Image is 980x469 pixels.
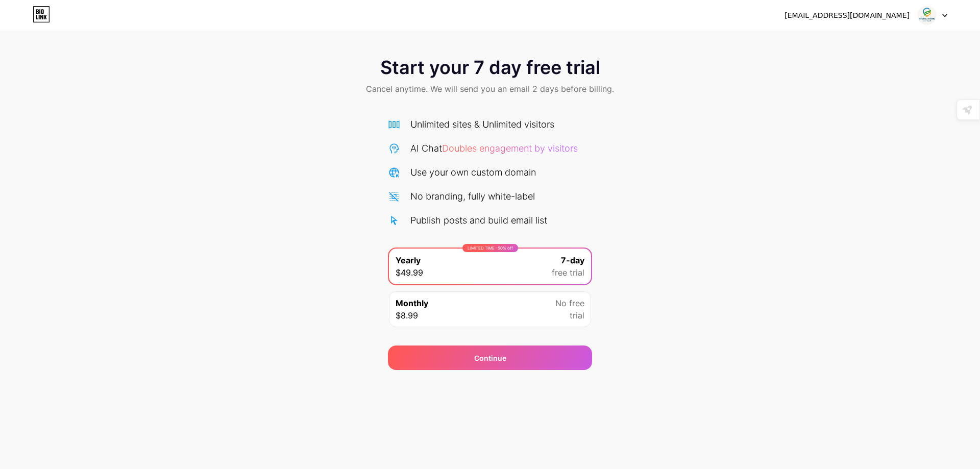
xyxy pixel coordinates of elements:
span: 7-day [561,254,584,266]
span: free trial [552,266,584,279]
span: trial [570,309,584,322]
span: No free [555,297,584,309]
span: Cancel anytime. We will send you an email 2 days before billing. [366,83,614,95]
div: Use your own custom domain [410,165,536,179]
span: Monthly [396,297,428,309]
span: Start your 7 day free trial [380,57,600,78]
span: Doubles engagement by visitors [442,143,578,154]
div: Publish posts and build email list [410,213,547,227]
div: AI Chat [410,141,578,155]
div: LIMITED TIME : 50% off [462,244,518,252]
div: Continue [474,353,506,363]
div: [EMAIL_ADDRESS][DOMAIN_NAME] [785,10,910,21]
span: $8.99 [396,309,418,322]
span: $49.99 [396,266,423,279]
img: ninhvanquyet [917,6,937,25]
div: No branding, fully white-label [410,189,535,203]
span: Yearly [396,254,421,266]
div: Unlimited sites & Unlimited visitors [410,117,554,131]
